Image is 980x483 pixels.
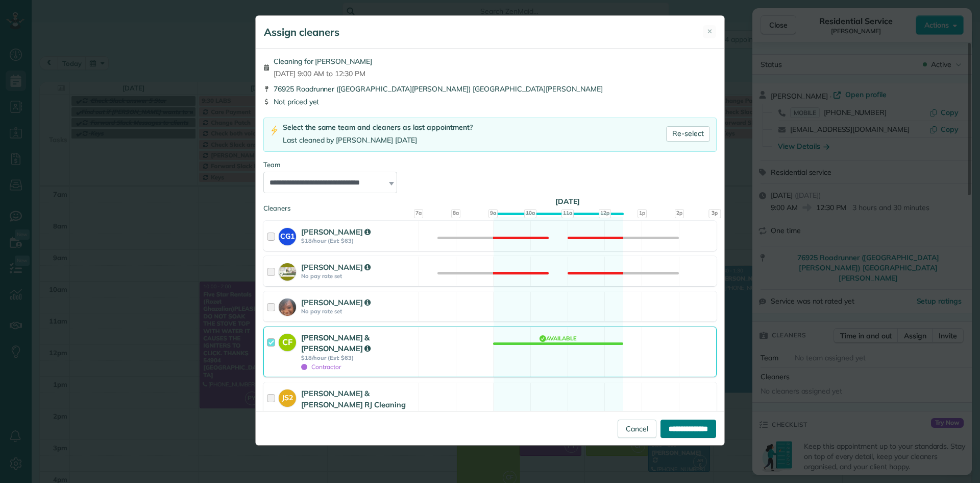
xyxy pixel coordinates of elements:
[301,308,415,315] strong: No pay rate set
[301,354,415,361] strong: $18/hour (Est: $63)
[263,160,717,170] div: Team
[279,389,296,403] strong: JS2
[283,135,473,146] div: Last cleaned by [PERSON_NAME] [DATE]
[301,333,371,353] strong: [PERSON_NAME] & [PERSON_NAME]
[666,126,710,142] a: Re-select
[264,25,339,39] h5: Assign cleaners
[283,122,473,133] div: Select the same team and cleaners as last appointment?
[301,272,415,280] strong: No pay rate set
[263,84,717,94] div: 76925 Roadrunner ([GEOGRAPHIC_DATA][PERSON_NAME]) [GEOGRAPHIC_DATA][PERSON_NAME]
[301,237,415,244] strong: $18/hour (Est: $63)
[270,125,279,136] img: lightning-bolt-icon-94e5364df696ac2de96d3a42b8a9ff6ba979493684c50e6bbbcda72601fa0d29.png
[707,27,713,36] span: ✕
[301,227,371,237] strong: [PERSON_NAME]
[618,420,656,438] a: Cancel
[263,203,717,206] div: Cleaners
[279,334,296,348] strong: CF
[301,297,371,307] strong: [PERSON_NAME]
[263,97,717,107] div: Not priced yet
[274,68,372,79] span: [DATE] 9:00 AM to 12:30 PM
[301,388,406,420] strong: [PERSON_NAME] & [PERSON_NAME] RJ Cleaning Services
[279,228,296,242] strong: CG1
[274,56,372,66] span: Cleaning for [PERSON_NAME]
[301,363,341,371] span: Contractor
[301,262,371,272] strong: [PERSON_NAME]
